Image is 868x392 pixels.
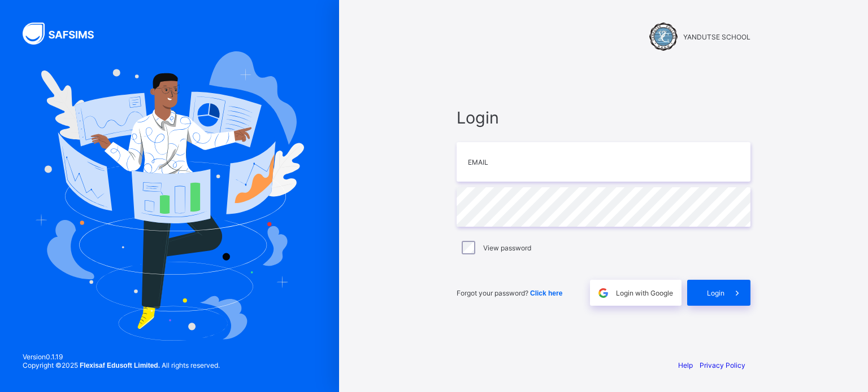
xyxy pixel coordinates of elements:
[457,289,562,297] span: Forgot your password?
[35,51,304,340] img: Hero Image
[530,289,562,297] a: Click here
[700,361,745,369] a: Privacy Policy
[616,289,673,297] span: Login with Google
[23,361,220,369] span: Copyright © 2025 All rights reserved.
[678,361,693,369] a: Help
[530,289,562,297] span: Click here
[80,362,160,369] strong: Flexisaf Edusoft Limited.
[707,289,724,297] span: Login
[457,108,750,127] span: Login
[597,287,610,299] img: google.396cfc9801f0270233282035f929180a.svg
[23,23,107,45] img: SAFSIMS Logo
[23,353,220,361] span: Version 0.1.19
[683,33,750,41] span: YANDUTSE SCHOOL
[483,244,531,252] label: View password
